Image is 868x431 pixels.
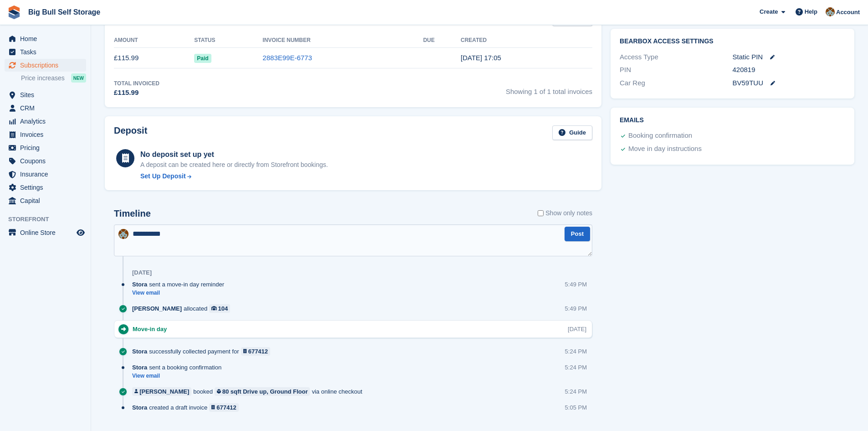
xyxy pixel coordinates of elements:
span: Stora [132,347,147,356]
div: [DATE] [132,269,152,276]
a: 104 [209,304,230,313]
div: 677412 [216,403,236,412]
a: menu [5,194,86,207]
div: BV59TUU [733,78,845,88]
input: Show only notes [538,208,544,218]
h2: BearBox Access Settings [620,38,845,45]
h2: Deposit [114,125,147,140]
div: sent a booking confirmation [132,363,226,372]
h2: Emails [620,117,845,124]
div: Access Type [620,52,732,62]
label: Show only notes [538,208,592,218]
div: No deposit set up yet [140,149,328,160]
span: Settings [20,181,75,194]
div: 5:24 PM [565,347,587,356]
button: Post [565,227,590,242]
div: 5:49 PM [565,304,587,313]
th: Created [461,33,592,48]
a: 80 sqft Drive up, Ground Floor [215,387,310,396]
span: Account [836,8,860,17]
div: 5:05 PM [565,403,587,412]
div: sent a move-in day reminder [132,280,229,289]
div: 677412 [248,347,268,356]
th: Invoice Number [262,33,423,48]
a: menu [5,168,86,181]
a: Set Up Deposit [140,171,328,181]
div: [PERSON_NAME] [139,387,189,396]
img: Mike Llewellen Palmer [118,229,128,239]
a: menu [5,59,86,72]
th: Amount [114,33,194,48]
td: £115.99 [114,48,194,68]
a: menu [5,128,86,141]
a: menu [5,88,86,101]
th: Status [194,33,262,48]
span: Coupons [20,155,75,167]
div: 80 sqft Drive up, Ground Floor [222,387,308,396]
div: 5:24 PM [565,363,587,372]
a: menu [5,181,86,194]
a: 677412 [209,403,239,412]
span: Analytics [20,115,75,128]
div: Move-in day [133,325,171,333]
a: View email [132,372,226,380]
h2: Timeline [114,208,151,219]
span: Tasks [20,46,75,58]
a: menu [5,46,86,58]
a: Guide [552,125,592,140]
span: Create [760,7,778,16]
a: menu [5,115,86,128]
span: Subscriptions [20,59,75,72]
a: menu [5,102,86,114]
a: 2883E99E-6773 [262,54,312,62]
div: 104 [218,304,228,313]
a: menu [5,141,86,154]
a: Big Bull Self Storage [25,5,104,20]
div: £115.99 [114,88,159,98]
img: Mike Llewellen Palmer [826,7,835,16]
a: 677412 [241,347,271,356]
div: allocated [132,304,235,313]
span: Capital [20,194,75,207]
span: Invoices [20,128,75,141]
span: Help [805,7,817,16]
div: Total Invoiced [114,79,159,88]
span: CRM [20,102,75,114]
div: booked via online checkout [132,387,367,396]
p: A deposit can be created here or directly from Storefront bookings. [140,160,328,170]
span: Home [20,32,75,45]
a: [PERSON_NAME] [132,387,191,396]
a: menu [5,226,86,239]
div: created a draft invoice [132,403,243,412]
span: Stora [132,403,147,412]
div: Move in day instructions [628,144,702,155]
div: [DATE] [568,325,586,333]
span: Stora [132,363,147,372]
span: [PERSON_NAME] [132,304,182,313]
th: Due [423,33,461,48]
span: Sites [20,88,75,101]
div: Static PIN [733,52,845,62]
div: 5:49 PM [565,280,587,289]
a: menu [5,155,86,167]
time: 2025-08-05 16:05:09 UTC [461,54,501,62]
div: successfully collected payment for [132,347,275,356]
span: Pricing [20,141,75,154]
div: Booking confirmation [628,130,692,141]
div: Car Reg [620,78,732,88]
span: Showing 1 of 1 total invoices [506,79,592,98]
div: 420819 [733,65,845,75]
span: Stora [132,280,147,289]
div: 5:24 PM [565,387,587,396]
div: PIN [620,65,732,75]
span: Price increases [21,74,65,83]
div: Set Up Deposit [140,171,186,181]
a: menu [5,32,86,45]
span: Paid [194,54,211,63]
a: Preview store [75,227,86,238]
span: Insurance [20,168,75,181]
span: Storefront [8,215,91,224]
img: stora-icon-8386f47178a22dfd0bd8f6a31ec36ba5ce8667c1dd55bd0f319d3a0aa187defe.svg [7,5,21,19]
div: NEW [71,73,86,83]
a: View email [132,289,229,297]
